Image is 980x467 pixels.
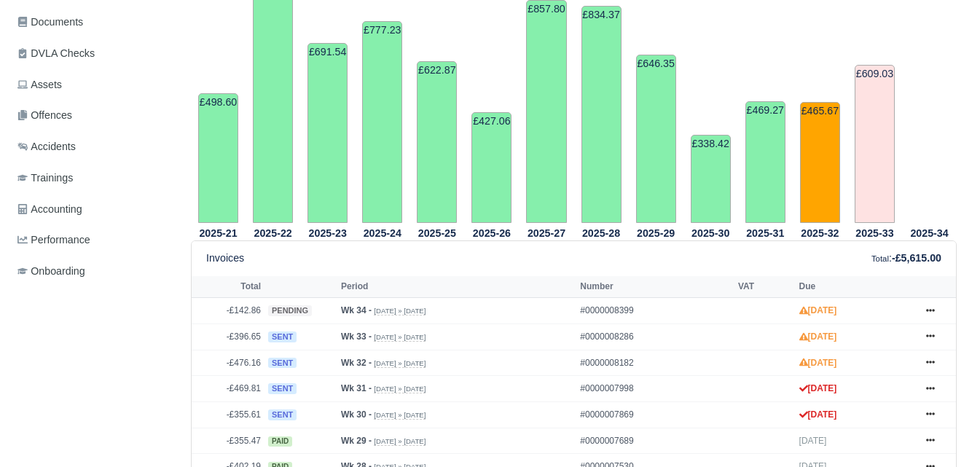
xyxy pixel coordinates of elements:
th: 2025-34 [902,224,957,241]
th: 2025-32 [793,224,847,241]
td: -£355.47 [192,428,264,454]
strong: Wk 31 - [341,383,372,393]
td: £498.60 [198,93,238,223]
span: sent [268,409,297,420]
td: #0000008286 [576,323,734,350]
span: sent [268,358,297,369]
td: £622.87 [417,61,457,224]
th: 2025-25 [409,224,464,241]
strong: [DATE] [799,305,837,315]
td: £777.23 [362,21,402,224]
span: Documents [17,14,83,31]
small: [DATE] » [DATE] [374,437,426,446]
small: Total [871,254,889,263]
td: £691.54 [307,43,348,223]
th: Total [192,276,264,298]
td: #0000007689 [576,428,734,454]
a: Onboarding [12,257,173,286]
iframe: Chat Widget [907,397,980,467]
a: Documents [12,8,173,36]
strong: [DATE] [799,358,837,368]
td: £609.03 [855,65,895,224]
small: [DATE] » [DATE] [374,359,426,368]
td: £646.35 [636,55,676,223]
th: 2025-22 [246,224,300,241]
a: Accounting [12,195,173,224]
td: #0000007998 [576,376,734,402]
td: -£396.65 [192,323,264,350]
span: Accounting [17,201,82,218]
span: sent [268,383,297,394]
span: Performance [17,232,90,248]
a: Performance [12,226,173,254]
th: 2025-26 [464,224,519,241]
th: Due [796,276,912,298]
th: 2025-24 [355,224,409,241]
strong: Wk 32 - [341,358,372,368]
a: Assets [12,71,173,99]
small: [DATE] » [DATE] [374,411,426,420]
th: 2025-29 [629,224,683,241]
th: 2025-27 [519,224,573,241]
strong: [DATE] [799,331,837,342]
strong: Wk 29 - [341,436,372,446]
th: VAT [734,276,796,298]
td: -£476.16 [192,350,264,376]
span: Trainings [17,170,73,187]
span: DVLA Checks [17,45,95,62]
span: Assets [17,76,62,93]
strong: Wk 34 - [341,305,372,315]
th: Period [337,276,576,298]
td: #0000007869 [576,401,734,428]
span: Onboarding [17,263,85,280]
span: paid [268,436,292,447]
small: [DATE] » [DATE] [374,307,426,315]
a: Accidents [12,133,173,161]
td: -£469.81 [192,376,264,402]
strong: [DATE] [799,409,837,420]
td: -£355.61 [192,401,264,428]
td: £465.67 [800,102,840,223]
th: 2025-31 [738,224,793,241]
td: #0000008182 [576,350,734,376]
td: #0000008399 [576,298,734,324]
td: £427.06 [471,112,511,224]
td: £469.27 [745,101,785,224]
strong: Wk 30 - [341,409,372,420]
td: -£142.86 [192,298,264,324]
strong: Wk 33 - [341,331,372,342]
span: Accidents [17,138,76,155]
span: pending [268,305,312,316]
div: : [871,250,941,267]
th: 2025-21 [191,224,246,241]
strong: [DATE] [799,383,837,393]
th: 2025-30 [683,224,738,241]
td: £834.37 [581,6,622,223]
h6: Invoices [206,252,244,264]
td: £338.42 [691,135,731,223]
a: Offences [12,101,173,130]
small: [DATE] » [DATE] [374,333,426,342]
strong: -£5,615.00 [892,252,941,264]
a: Trainings [12,164,173,192]
th: 2025-33 [847,224,902,241]
small: [DATE] » [DATE] [374,385,426,393]
span: sent [268,331,297,342]
span: Offences [17,107,72,124]
th: 2025-23 [300,224,355,241]
th: Number [576,276,734,298]
th: 2025-28 [574,224,629,241]
span: [DATE] [799,436,827,446]
a: DVLA Checks [12,39,173,68]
